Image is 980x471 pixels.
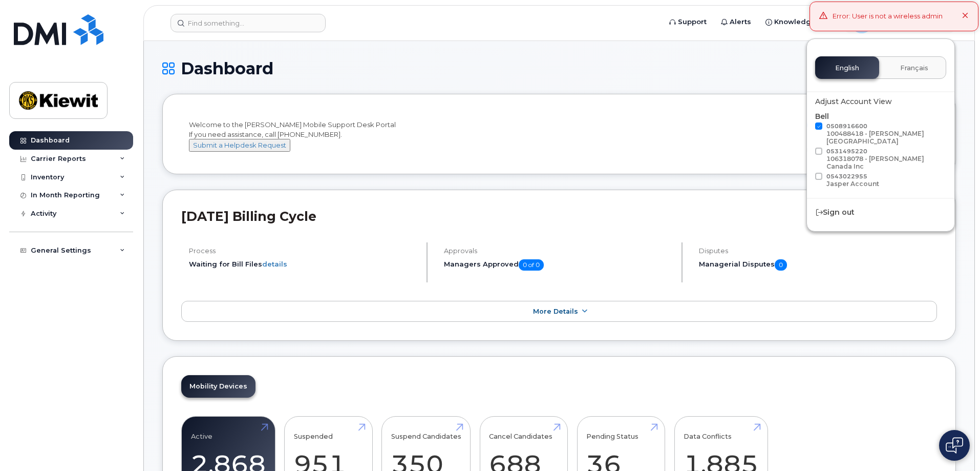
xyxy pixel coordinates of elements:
h4: Process [189,247,418,255]
span: Français [900,64,928,72]
span: 0543022955 [826,173,879,188]
div: 106318078 - [PERSON_NAME] Canada Inc [826,155,943,170]
button: Submit a Helpdesk Request [189,139,290,152]
span: 0508916600 [826,122,943,145]
span: 0531495220 [826,148,943,170]
span: 0 of 0 [519,259,544,271]
div: 100488418 - [PERSON_NAME] [GEOGRAPHIC_DATA] [826,130,943,145]
h4: Disputes [699,247,937,255]
span: More Details [533,308,578,315]
h5: Managerial Disputes [699,259,937,271]
div: Bell [815,111,946,190]
a: Mobility Devices [181,375,255,398]
h2: [DATE] Billing Cycle [181,209,937,224]
span: 0 [775,259,787,271]
li: Waiting for Bill Files [189,259,418,269]
div: Error: User is not a wireless admin [833,11,943,22]
h1: Dashboard [162,59,956,77]
div: Welcome to the [PERSON_NAME] Mobile Support Desk Portal If you need assistance, call [PHONE_NUMBER]. [189,120,929,152]
div: Sign out [807,203,954,222]
img: Open chat [946,437,963,454]
h5: Managers Approved [444,259,673,271]
div: Adjust Account View [815,96,946,107]
div: Jasper Account [826,180,879,188]
h4: Approvals [444,247,673,255]
a: Submit a Helpdesk Request [189,141,290,149]
a: details [262,260,287,268]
